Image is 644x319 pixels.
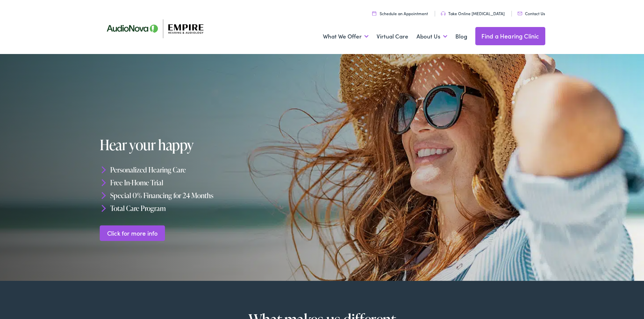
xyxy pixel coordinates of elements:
[455,24,467,49] a: Blog
[100,176,325,189] li: Free In-Home Trial
[441,10,505,16] a: Take Online [MEDICAL_DATA]
[323,24,368,49] a: What We Offer
[100,163,325,176] li: Personalized Hearing Care
[416,24,447,49] a: About Us
[518,12,522,15] img: utility icon
[372,10,428,16] a: Schedule an Appointment
[100,137,305,153] h1: Hear your happy
[377,24,408,49] a: Virtual Care
[475,27,545,45] a: Find a Hearing Clinic
[372,11,376,16] img: utility icon
[100,189,325,202] li: Special 0% Financing for 24 Months
[441,11,446,16] img: utility icon
[100,225,165,241] a: Click for more info
[518,10,545,16] a: Contact Us
[100,202,325,214] li: Total Care Program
